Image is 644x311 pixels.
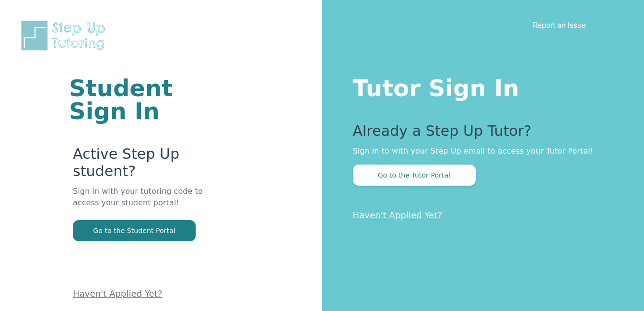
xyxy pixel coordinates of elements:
[533,20,586,30] a: Report an Issue
[73,145,207,186] p: Active Step Up student?
[73,186,207,220] p: Sign in with your tutoring code to access your student portal!
[69,77,207,122] h1: Student Sign In
[353,73,606,100] h1: Tutor Sign In
[353,170,476,179] a: Go to the Tutor Portal
[73,226,196,235] a: Go to the Student Portal
[19,19,111,52] img: Step Up Tutoring horizontal logo
[353,145,606,157] p: Sign in to with your Step Up email to access your Tutor Portal!
[353,165,476,186] button: Go to the Tutor Portal
[353,122,606,145] p: Already a Step Up Tutor?
[73,220,196,241] button: Go to the Student Portal
[73,289,163,299] a: Haven't Applied Yet?
[353,210,443,220] a: Haven't Applied Yet?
